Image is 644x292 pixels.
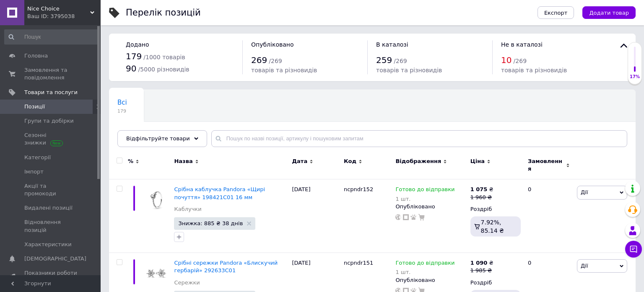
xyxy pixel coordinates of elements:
[470,205,521,213] div: Роздріб
[128,158,133,165] span: %
[628,74,641,80] div: 17%
[395,276,466,284] div: Опубліковано
[470,194,493,201] div: 1 960 ₴
[24,204,73,212] span: Видалені позиції
[24,103,45,110] span: Позиції
[174,260,278,274] a: Срібні сережки Pandora «Блискучий гербарій» 292633C01
[24,218,78,234] span: Відновлення позицій
[126,51,142,61] span: 179
[528,158,564,173] span: Замовлення
[501,55,512,65] span: 10
[24,168,44,176] span: Імпорт
[344,158,356,165] span: Код
[582,6,636,19] button: Додати товар
[395,158,441,165] span: Відображення
[376,55,392,65] span: 259
[24,89,78,96] span: Товари та послуги
[470,158,485,165] span: Ціна
[581,189,588,195] span: Дії
[589,10,629,16] span: Додати товар
[143,54,185,61] span: / 1000 товарів
[126,8,201,17] div: Перелік позицій
[470,260,488,266] b: 1 090
[344,186,373,192] span: ncpndr152
[143,186,170,213] img: Серебряное кольцо Pandora «Искренние чувства» 198421C01 16 мм
[178,221,243,226] span: Знижка: 885 ₴ 38 днів
[395,186,454,195] span: Готово до відправки
[24,269,78,284] span: Показники роботи компанії
[501,67,567,74] span: товарів та різновидів
[470,259,493,267] div: ₴
[394,58,407,64] span: / 269
[481,219,504,234] span: 7.92%, 85.14 ₴
[538,6,574,19] button: Експорт
[24,241,72,248] span: Характеристики
[27,13,101,20] div: Ваш ID: 3795038
[174,279,200,287] a: Сережки
[174,186,265,200] a: Срібна каблучка Pandora «Щирі почуття» 198421C01 16 мм
[143,259,170,287] img: Серебряные серьги Pandora «Блестящий гербарий» 292633C01
[251,67,317,74] span: товарів та різновидів
[27,5,90,13] span: Nice Choice
[126,41,149,48] span: Додано
[514,58,527,64] span: / 269
[117,108,127,114] span: 179
[376,67,442,74] span: товарів та різновидів
[581,263,588,269] span: Дії
[24,66,78,82] span: Замовлення та повідомлення
[292,158,308,165] span: Дата
[269,58,282,64] span: / 269
[290,179,342,253] div: [DATE]
[24,132,78,147] span: Сезонні знижки
[24,182,78,197] span: Акції та промокоди
[251,55,267,65] span: 269
[174,205,201,213] a: Каблучки
[24,154,51,161] span: Категорії
[395,260,454,268] span: Готово до відправки
[501,41,543,48] span: Не в каталозі
[174,158,192,165] span: Назва
[395,196,454,202] div: 1 шт.
[24,117,74,125] span: Групи та добірки
[470,267,493,274] div: 1 985 ₴
[395,203,466,210] div: Опубліковано
[470,279,521,287] div: Роздріб
[211,130,627,147] input: Пошук по назві позиції, артикулу і пошуковим запитам
[24,255,86,263] span: [DEMOGRAPHIC_DATA]
[24,52,48,60] span: Головна
[625,241,642,258] button: Чат з покупцем
[523,179,575,253] div: 0
[470,186,493,193] div: ₴
[395,269,454,275] div: 1 шт.
[544,10,568,16] span: Експорт
[126,63,136,74] span: 90
[251,41,294,48] span: Опубліковано
[117,99,127,106] span: Всі
[344,260,373,266] span: ncpndr151
[126,135,190,142] span: Відфільтруйте товари
[376,41,408,48] span: В каталозі
[138,66,190,73] span: / 5000 різновидів
[470,186,488,192] b: 1 075
[4,29,99,45] input: Пошук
